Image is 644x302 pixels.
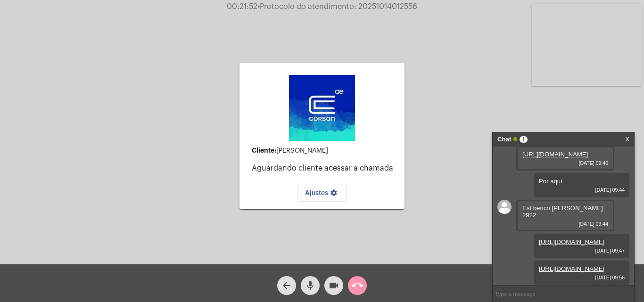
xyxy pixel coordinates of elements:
[522,204,603,219] span: Est berico [PERSON_NAME] 2922
[305,190,339,196] span: Ajustes
[539,238,604,245] a: [URL][DOMAIN_NAME]
[493,286,634,302] input: Type a message
[252,147,397,155] div: [PERSON_NAME]
[289,75,355,141] img: d4669ae0-8c07-2337-4f67-34b0df7f5ae4.jpeg
[625,132,629,147] a: X
[522,151,588,158] a: [URL][DOMAIN_NAME]
[252,147,276,154] strong: Cliente:
[257,3,417,10] span: Protocolo do atendimento: 20251014012556
[257,3,260,10] span: •
[522,160,608,166] span: [DATE] 09:40
[328,189,339,200] mat-icon: settings
[328,280,339,291] mat-icon: videocam
[539,248,625,253] span: [DATE] 09:47
[539,178,562,185] span: Por aqui
[252,164,397,172] p: Aguardando cliente acessar a chamada
[539,187,625,193] span: [DATE] 09:44
[513,137,517,141] span: Online
[539,265,604,272] a: [URL][DOMAIN_NAME]
[297,185,347,202] button: Ajustes
[281,280,292,291] mat-icon: arrow_back
[497,132,511,147] strong: Chat
[522,221,608,227] span: [DATE] 09:44
[520,136,528,143] span: 1
[227,3,257,10] span: 00:21:52
[305,280,316,291] mat-icon: mic
[352,280,363,291] mat-icon: call_end
[539,275,625,280] span: [DATE] 09:56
